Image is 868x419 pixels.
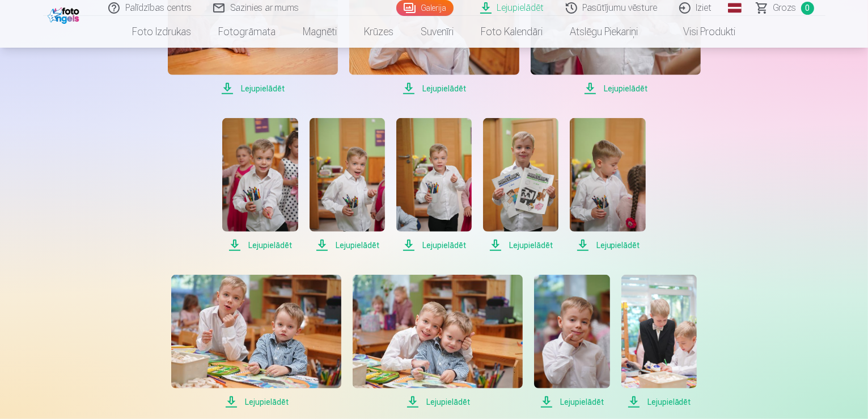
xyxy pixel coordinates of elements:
a: Foto izdrukas [119,16,205,48]
a: Visi produkti [652,16,750,48]
span: Lejupielādēt [168,82,338,95]
span: Lejupielādēt [396,238,472,252]
a: Krūzes [351,16,408,48]
span: Lejupielādēt [534,395,609,409]
span: Lejupielādēt [310,238,385,252]
span: Grozs [773,1,797,15]
img: /fa1 [48,5,82,24]
span: Lejupielādēt [570,238,645,252]
a: Magnēti [290,16,351,48]
span: Lejupielādēt [353,395,523,409]
a: Lejupielādēt [396,118,472,252]
a: Lejupielādēt [353,275,523,409]
span: Lejupielādēt [349,82,519,95]
span: Lejupielādēt [531,82,701,95]
a: Fotogrāmata [205,16,290,48]
a: Lejupielādēt [483,118,558,252]
a: Foto kalendāri [468,16,557,48]
a: Atslēgu piekariņi [557,16,652,48]
span: Lejupielādēt [483,238,558,252]
a: Lejupielādēt [310,118,385,252]
a: Lejupielādēt [621,275,697,409]
span: Lejupielādēt [222,238,298,252]
a: Lejupielādēt [534,275,609,409]
a: Lejupielādēt [171,275,341,409]
a: Suvenīri [408,16,468,48]
a: Lejupielādēt [570,118,645,252]
a: Lejupielādēt [222,118,298,252]
span: Lejupielādēt [171,395,341,409]
span: 0 [801,2,814,15]
span: Lejupielādēt [621,395,697,409]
